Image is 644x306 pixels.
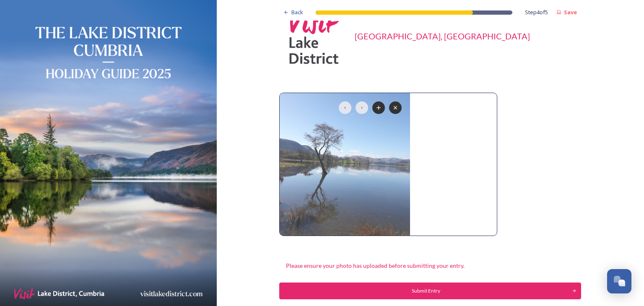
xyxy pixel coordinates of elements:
div: Submit Entry [284,287,567,295]
button: Open Chat [607,269,631,293]
img: Square-VLD-Logo-Pink-Grey.png [283,5,346,67]
div: Please ensure your photo has uploaded before submitting your entry. [279,257,471,274]
img: DSC04455%20Ullswater.JPG [280,93,410,236]
span: Step 4 of 5 [525,8,548,16]
span: Back [291,8,303,16]
div: [GEOGRAPHIC_DATA], [GEOGRAPHIC_DATA] [355,30,530,42]
strong: Save [564,8,577,16]
button: Continue [279,283,581,299]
